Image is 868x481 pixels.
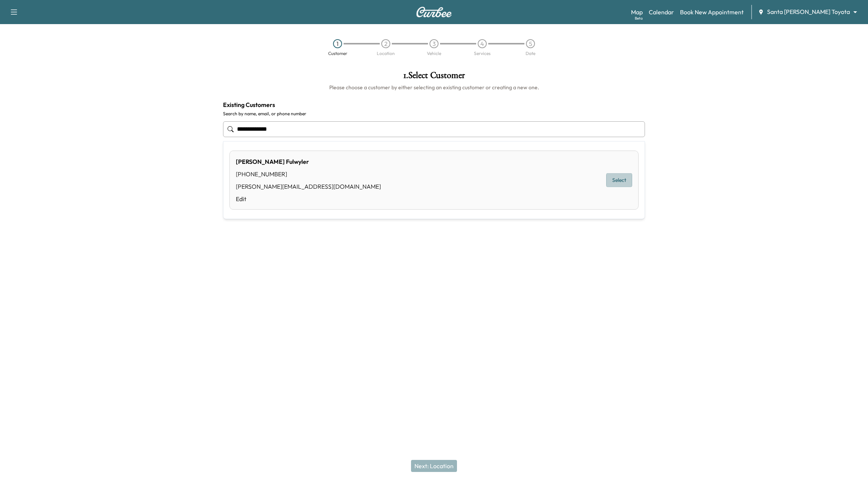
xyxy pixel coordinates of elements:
[223,111,645,117] label: Search by name, email, or phone number
[526,51,535,56] div: Date
[649,8,674,17] a: Calendar
[474,51,491,56] div: Services
[377,51,395,56] div: Location
[429,39,439,48] div: 3
[236,157,381,166] div: [PERSON_NAME] Fulwyler
[381,39,390,48] div: 2
[416,7,452,17] img: Curbee Logo
[328,51,347,56] div: Customer
[526,39,535,48] div: 5
[223,84,645,91] h6: Please choose a customer by either selecting an existing customer or creating a new one.
[635,15,643,21] div: Beta
[767,8,850,16] span: Santa [PERSON_NAME] Toyota
[333,39,342,48] div: 1
[236,194,381,203] a: Edit
[236,182,381,191] div: [PERSON_NAME][EMAIL_ADDRESS][DOMAIN_NAME]
[427,51,441,56] div: Vehicle
[606,173,632,187] button: Select
[223,71,645,84] h1: 1 . Select Customer
[223,100,645,109] h4: Existing Customers
[680,8,744,17] a: Book New Appointment
[478,39,487,48] div: 4
[236,169,381,179] div: [PHONE_NUMBER]
[631,8,643,17] a: MapBeta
